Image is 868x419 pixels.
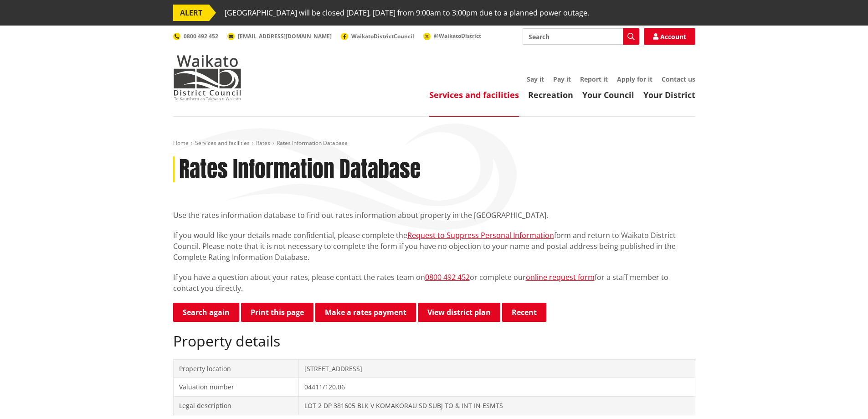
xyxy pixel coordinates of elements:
[256,139,270,147] a: Rates
[173,396,298,415] td: Legal description
[238,32,332,40] span: [EMAIL_ADDRESS][DOMAIN_NAME]
[418,303,500,322] a: View district plan
[553,75,571,83] a: Pay it
[173,5,209,21] span: ALERT
[173,140,695,147] nav: breadcrumb
[173,230,695,263] p: If you would like your details made confidential, please complete the form and return to Waikato ...
[173,378,298,397] td: Valuation number
[502,303,546,322] button: Recent
[528,89,573,100] a: Recreation
[617,75,652,83] a: Apply for it
[173,332,695,350] h2: Property details
[298,359,695,378] td: [STREET_ADDRESS]
[184,32,218,40] span: 0800 492 452
[179,156,421,183] h1: Rates Information Database
[173,32,218,40] a: 0800 492 452
[423,32,481,40] a: @WaikatoDistrict
[662,75,695,83] a: Contact us
[526,272,595,282] a: online request form
[407,230,554,240] a: Request to Suppress Personal Information
[173,272,695,294] p: If you have a question about your rates, please contact the rates team on or complete our for a s...
[580,75,608,83] a: Report it
[298,378,695,397] td: 04411/120.06
[429,89,519,100] a: Services and facilities
[195,139,250,147] a: Services and facilities
[523,28,639,45] input: Search input
[644,28,695,45] a: Account
[351,32,414,40] span: WaikatoDistrictCouncil
[582,89,634,100] a: Your Council
[341,32,414,40] a: WaikatoDistrictCouncil
[227,32,332,40] a: [EMAIL_ADDRESS][DOMAIN_NAME]
[434,32,481,40] span: @WaikatoDistrict
[315,303,416,322] a: Make a rates payment
[173,139,189,147] a: Home
[173,55,241,100] img: Waikato District Council - Te Kaunihera aa Takiwaa o Waikato
[241,303,313,322] button: Print this page
[643,89,695,100] a: Your District
[173,359,298,378] td: Property location
[527,75,544,83] a: Say it
[425,272,470,282] a: 0800 492 452
[173,303,239,322] a: Search again
[173,210,695,221] p: Use the rates information database to find out rates information about property in the [GEOGRAPHI...
[225,5,589,21] span: [GEOGRAPHIC_DATA] will be closed [DATE], [DATE] from 9:00am to 3:00pm due to a planned power outage.
[298,396,695,415] td: LOT 2 DP 381605 BLK V KOMAKORAU SD SUBJ TO & INT IN ESMTS
[277,139,348,147] span: Rates Information Database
